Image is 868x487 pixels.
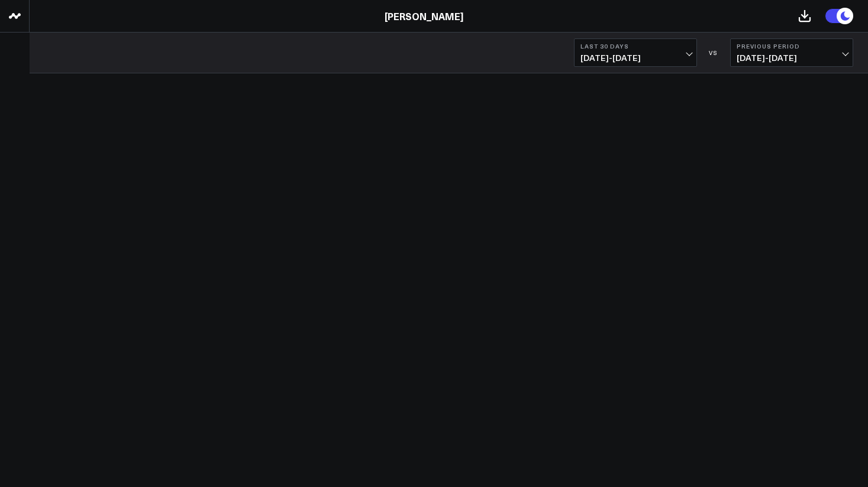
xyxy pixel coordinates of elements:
a: [PERSON_NAME] [385,9,463,22]
span: [DATE] - [DATE] [737,53,847,63]
button: Previous Period[DATE]-[DATE] [730,38,853,67]
b: Previous Period [737,43,847,50]
b: Last 30 Days [580,43,690,50]
div: VS [703,49,724,56]
span: [DATE] - [DATE] [580,53,690,63]
button: Last 30 Days[DATE]-[DATE] [574,38,697,67]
